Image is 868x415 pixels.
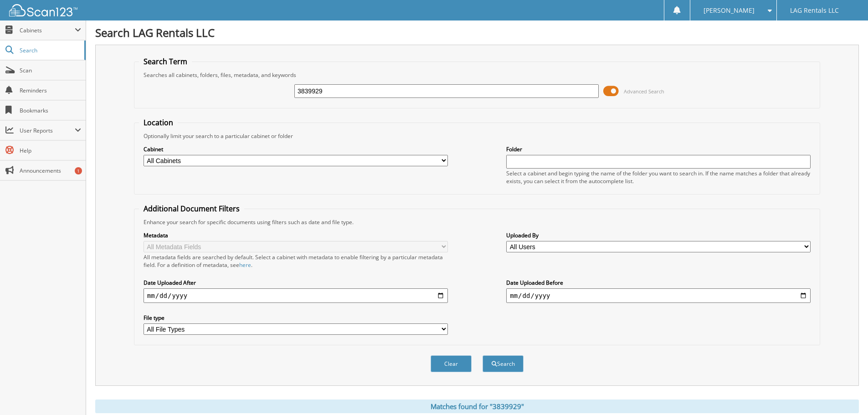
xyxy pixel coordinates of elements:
[139,218,815,226] div: Enhance your search for specific documents using filters such as date and file type.
[506,231,811,239] label: Uploaded By
[95,25,859,40] h1: Search LAG Rentals LLC
[790,8,839,13] span: LAG Rentals LLC
[144,145,448,153] label: Cabinet
[139,118,178,128] legend: Location
[20,26,75,34] span: Cabinets
[139,71,815,79] div: Searches all cabinets, folders, files, metadata, and keywords
[144,279,448,287] label: Date Uploaded After
[144,314,448,322] label: File type
[431,355,472,372] button: Clear
[144,288,448,303] input: start
[144,253,448,269] div: All metadata fields are searched by default. Select a cabinet with metadata to enable filtering b...
[20,67,81,74] span: Scan
[506,288,811,303] input: end
[20,107,81,114] span: Bookmarks
[139,204,244,214] legend: Additional Document Filters
[822,371,868,415] iframe: Chat Widget
[20,87,81,94] span: Reminders
[144,231,448,239] label: Metadata
[624,88,664,95] span: Advanced Search
[20,167,81,174] span: Announcements
[139,56,192,67] legend: Search Term
[139,132,815,140] div: Optionally limit your search to a particular cabinet or folder
[9,4,77,16] img: scan123-logo-white.svg
[75,167,82,174] div: 1
[483,355,524,372] button: Search
[20,46,80,54] span: Search
[506,279,811,287] label: Date Uploaded Before
[506,169,811,185] div: Select a cabinet and begin typing the name of the folder you want to search in. If the name match...
[20,147,81,154] span: Help
[95,400,859,413] div: Matches found for "3839929"
[506,145,811,153] label: Folder
[20,127,75,134] span: User Reports
[239,261,251,269] a: here
[704,8,755,13] span: [PERSON_NAME]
